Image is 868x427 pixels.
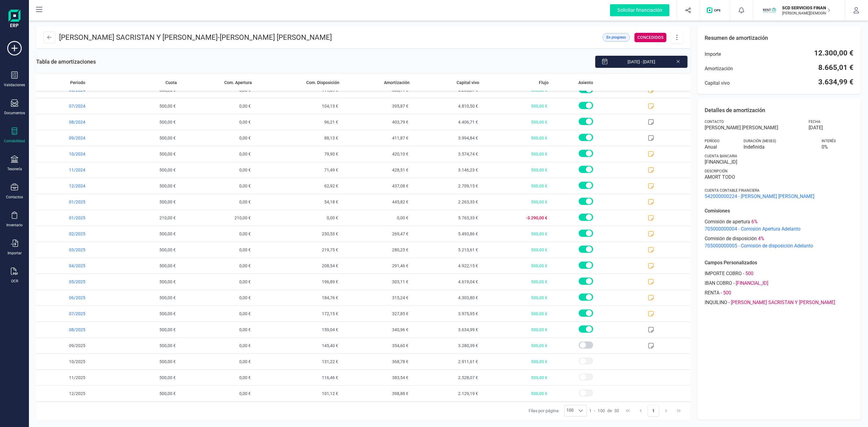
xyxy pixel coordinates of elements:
span: 0,00 € [179,306,254,322]
span: 303,11 € [342,274,412,290]
span: Comisión de apertura [705,218,750,225]
div: Filas por página: [529,405,587,416]
span: 100 [565,405,575,416]
span: 11/2024 [36,162,110,178]
span: 0,00 € [179,114,254,130]
span: 437,08 € [342,178,412,194]
span: 71,49 € [254,162,342,178]
p: Detalles de amortización [705,106,854,115]
span: 0,00 € [179,258,254,274]
div: Inventario [6,223,23,228]
span: 542000000224 - [PERSON_NAME] [PERSON_NAME] [705,193,854,200]
span: 4.406,71 € [412,114,482,130]
button: Solicitar financiación [603,1,677,20]
div: Tesorería [7,167,22,171]
span: 500,00 € [110,290,179,306]
span: 05/2025 [36,274,110,290]
span: 11/2025 [36,370,110,385]
span: 445,82 € [342,194,412,210]
span: [DATE] [809,124,823,131]
div: - [589,408,619,414]
span: 0,00 € [179,162,254,178]
span: 0,00 € [254,210,342,226]
span: Duración (MESES) [744,139,776,143]
span: 3.634,99 € [818,77,854,87]
span: IBAN COBRO [705,280,732,287]
span: 172,15 € [254,306,342,322]
span: RENTA [705,289,719,297]
span: 3.975,95 € [412,306,482,322]
span: 0,00 € [342,210,412,226]
span: 500,00 € [110,226,179,242]
span: 500,00 € [110,338,179,353]
span: 12/2025 [36,386,110,401]
span: 315,24 € [342,290,412,306]
span: 327,85 € [342,306,412,322]
span: 4.810,50 € [412,98,482,114]
span: 2.911,61 € [412,354,482,369]
span: 0,00 € [179,226,254,242]
span: 210,00 € [110,210,179,226]
span: 208,54 € [254,258,342,274]
span: 500,00 € [482,162,551,178]
span: Cuota [165,80,177,86]
span: -3.290,00 € [482,210,551,226]
span: Interés [822,139,836,143]
p: Campos Personalizados [705,259,854,266]
span: IMPORTE COBRO [705,270,742,277]
span: 500,00 € [110,98,179,114]
span: 88,13 € [254,130,342,146]
span: 500,00 € [482,386,551,401]
span: de [607,408,612,414]
img: Logo Finanedi [8,10,20,29]
span: 06/2025 [36,290,110,306]
span: 500 [723,289,731,297]
span: 280,25 € [342,242,412,258]
button: Page 1 [648,405,659,416]
span: [FINANCIAL_ID] [705,159,854,166]
span: 03/2025 [36,242,110,258]
span: 500,00 € [110,258,179,274]
span: 0,00 € [179,178,254,194]
span: 705000000005 - Comisión de disposición Adelanto [705,242,854,250]
span: 01/2025 [36,210,110,226]
span: En progreso [606,35,626,40]
span: 411,87 € [342,130,412,146]
span: 291,46 € [342,258,412,274]
span: 420,10 € [342,146,412,162]
span: 0,00 € [179,242,254,258]
span: 2.528,07 € [412,370,482,385]
span: 8.665,01 € [818,63,854,72]
button: Next Page [660,405,672,416]
span: Comisión de disposición [705,235,757,242]
span: 500,00 € [110,242,179,258]
span: 210,00 € [179,210,254,226]
span: Com. Apertura [224,80,252,86]
span: 159,04 € [254,322,342,338]
span: 500,00 € [482,354,551,369]
span: 09/2024 [36,130,110,146]
span: 500,00 € [482,322,551,338]
div: OCR [11,279,18,284]
span: 500,00 € [110,386,179,401]
span: 79,90 € [254,146,342,162]
div: - [705,280,854,287]
span: 705000000004 - Comisión Apertura Adelanto [705,225,854,233]
span: Período [705,139,719,143]
span: [PERSON_NAME] [PERSON_NAME] [705,124,802,131]
img: Logo de OPS [707,7,723,13]
span: 10/2025 [36,354,110,369]
span: Periodo [70,80,85,86]
span: 2.709,15 € [412,178,482,194]
span: 500,00 € [482,274,551,290]
span: 184,76 € [254,290,342,306]
span: 0,00 € [179,194,254,210]
button: First Page [622,405,634,416]
div: - [705,289,854,297]
p: SCD SERVICIOS FINANCIEROS SL [782,5,830,11]
span: 500,00 € [482,370,551,385]
div: Documentos [4,111,25,115]
span: 500,00 € [482,194,551,210]
span: 10/2024 [36,146,110,162]
img: SC [763,4,776,17]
